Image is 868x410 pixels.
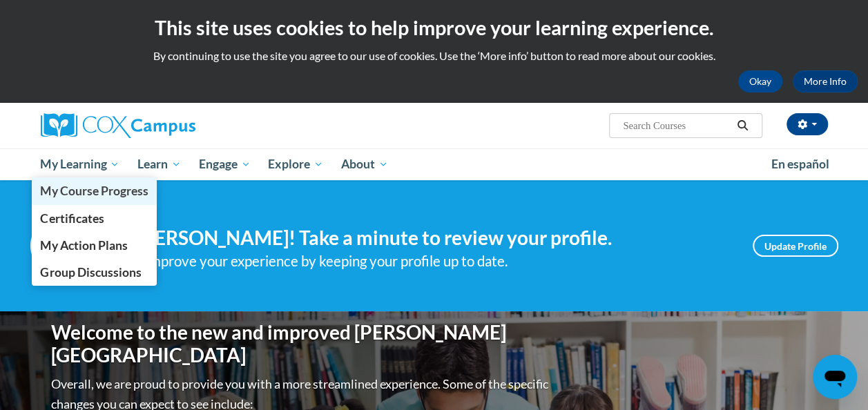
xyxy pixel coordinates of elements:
[40,238,127,253] span: My Action Plans
[41,113,195,138] img: Cox Campus
[30,148,838,180] div: Main menu
[32,232,157,259] a: My Action Plans
[732,117,753,134] button: Search
[113,226,732,250] h4: Hi [PERSON_NAME]! Take a minute to review your profile.
[51,321,552,367] h1: Welcome to the new and improved [PERSON_NAME][GEOGRAPHIC_DATA]
[32,148,129,180] a: My Learning
[793,70,858,92] a: More Info
[787,113,828,135] button: Account Settings
[813,355,857,399] iframe: Button to launch messaging window
[41,113,289,138] a: Cox Campus
[128,148,190,180] a: Learn
[762,150,838,179] a: En español
[332,148,397,180] a: About
[341,156,388,173] span: About
[621,117,732,134] input: Search Courses
[199,156,251,173] span: Engage
[30,215,93,277] img: Profile Image
[32,205,157,232] a: Certificates
[32,259,157,286] a: Group Discussions
[40,265,141,280] span: Group Discussions
[10,48,858,64] p: By continuing to use the site you agree to our use of cookies. Use the ‘More info’ button to read...
[259,148,332,180] a: Explore
[137,156,181,173] span: Learn
[738,70,782,92] button: Okay
[40,211,104,226] span: Certificates
[32,177,157,204] a: My Course Progress
[190,148,260,180] a: Engage
[113,250,732,273] div: Help improve your experience by keeping your profile up to date.
[40,184,148,198] span: My Course Progress
[10,14,858,41] h2: This site uses cookies to help improve your learning experience.
[771,157,829,171] span: En español
[753,235,838,257] a: Update Profile
[268,156,323,173] span: Explore
[40,156,119,173] span: My Learning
